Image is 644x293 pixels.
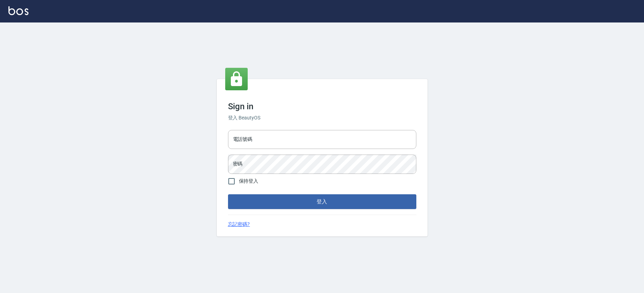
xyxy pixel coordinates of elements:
[228,221,250,228] a: 忘記密碼?
[8,6,28,15] img: Logo
[228,102,416,111] h3: Sign in
[228,114,416,122] h6: 登入 BeautyOS
[228,194,416,209] button: 登入
[239,177,259,185] span: 保持登入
